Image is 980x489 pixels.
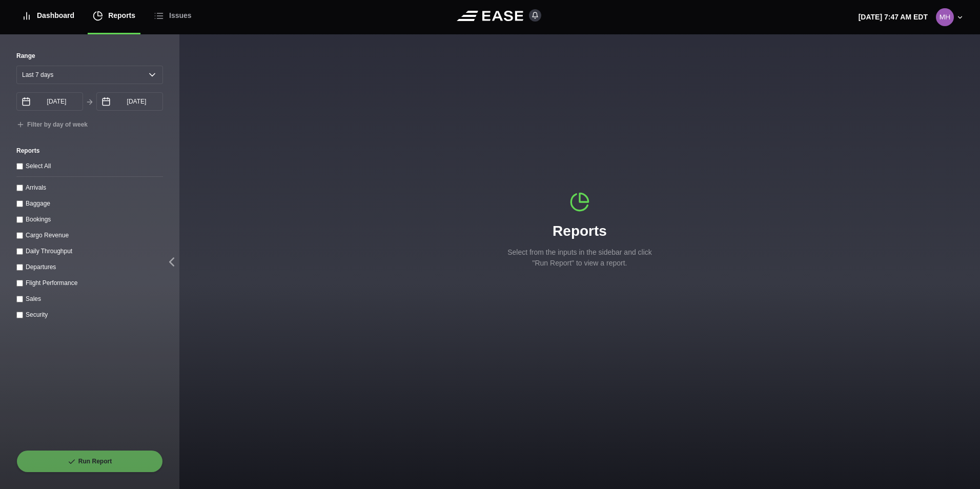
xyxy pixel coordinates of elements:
[26,216,51,223] label: Bookings
[503,192,657,269] div: Reports
[26,184,46,191] label: Arrivals
[16,121,88,129] button: Filter by day of week
[16,51,163,60] label: Range
[503,220,657,242] h1: Reports
[936,8,954,26] img: 8d1564f89ae08c1c7851ff747965b28a
[26,162,51,170] label: Select All
[26,279,77,287] label: Flight Performance
[26,295,41,302] label: Sales
[26,263,56,271] label: Departures
[26,311,48,318] label: Security
[26,200,50,207] label: Baggage
[26,232,69,239] label: Cargo Revenue
[26,248,72,255] label: Daily Throughput
[16,92,83,111] input: mm/dd/yyyy
[503,247,657,269] p: Select from the inputs in the sidebar and click "Run Report" to view a report.
[96,92,163,111] input: mm/dd/yyyy
[16,146,163,155] label: Reports
[859,12,928,23] p: [DATE] 7:47 AM EDT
